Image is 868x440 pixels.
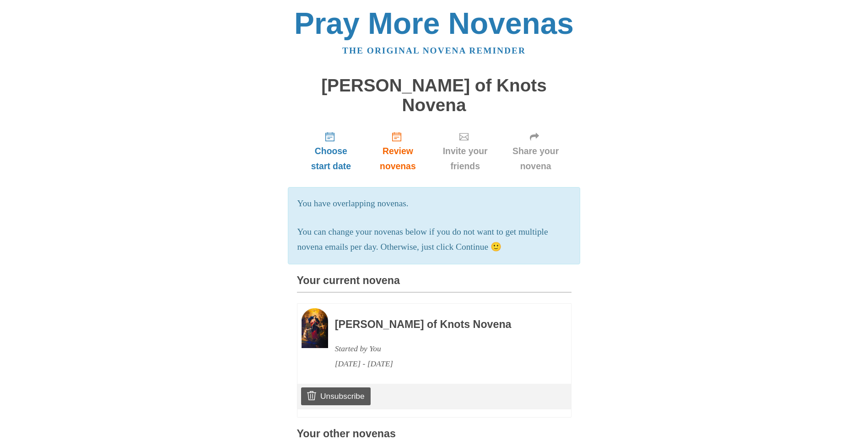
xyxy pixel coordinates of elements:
[509,144,562,174] span: Share your novena
[297,124,366,178] a: Choose start date
[335,319,546,331] h3: [PERSON_NAME] of Knots Novena
[297,225,571,255] p: You can change your novenas below if you do not want to get multiple novena emails per day. Other...
[440,144,491,174] span: Invite your friends
[302,308,328,348] img: Novena image
[431,124,500,178] a: Invite your friends
[500,124,571,178] a: Share your novena
[297,275,571,293] h3: Your current novena
[335,356,546,371] div: [DATE] - [DATE]
[342,46,526,55] a: The original novena reminder
[365,124,430,178] a: Review novenas
[297,76,571,115] h1: [PERSON_NAME] of Knots Novena
[335,341,546,356] div: Started by You
[294,6,574,40] a: Pray More Novenas
[301,387,370,405] a: Unsubscribe
[297,196,571,211] p: You have overlapping novenas.
[306,144,356,174] span: Choose start date
[374,144,421,174] span: Review novenas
